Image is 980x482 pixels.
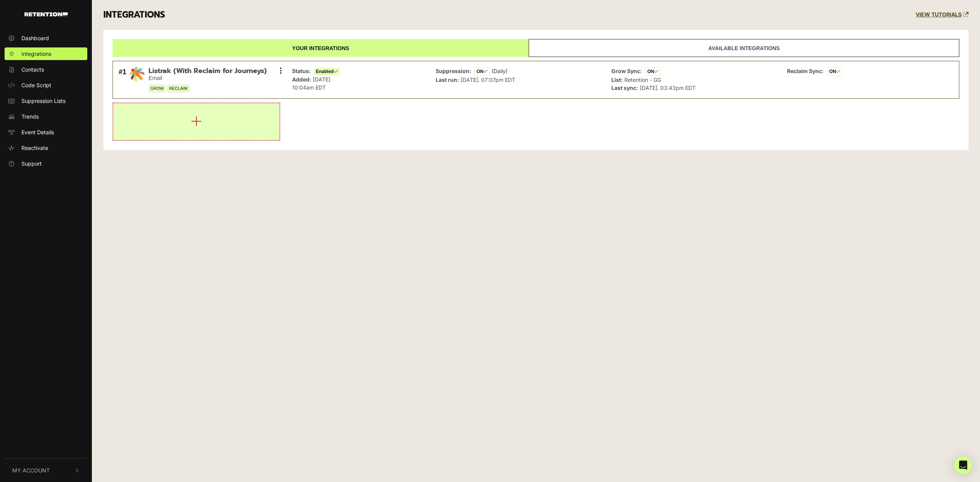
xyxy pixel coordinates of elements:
[611,68,642,74] strong: Grow Sync:
[21,160,42,168] span: Support
[474,67,490,76] span: ON
[529,39,959,57] a: Available integrations
[492,68,508,74] span: (Daily)
[113,39,529,57] a: Your integrations
[21,97,65,105] span: Suppression Lists
[24,12,68,16] img: Retention.com
[167,85,189,93] span: RECLAIM
[21,50,51,58] span: Integrations
[149,75,267,81] small: Email
[611,77,623,83] strong: List:
[436,77,459,83] strong: Last run:
[12,466,50,474] span: My Account
[129,67,145,82] img: Listrak (With Reclaim for Journeys)
[119,67,126,93] div: #1
[461,77,515,83] span: [DATE]. 07:07pm EDT
[611,85,638,91] strong: Last sync:
[624,77,661,83] span: Retention - GG
[5,157,87,170] a: Support
[21,128,54,136] span: Event Details
[787,68,824,74] strong: Reclaim Sync:
[21,81,51,89] span: Code Script
[292,68,311,74] strong: Status:
[21,65,44,73] span: Contacts
[640,85,696,91] span: [DATE]. 03:43pm EDT
[21,144,48,152] span: Reactivate
[5,47,87,60] a: Integrations
[5,32,87,44] a: Dashboard
[314,68,340,75] span: Enabled
[149,85,166,93] span: GROW
[5,94,87,107] a: Suppression Lists
[21,34,49,42] span: Dashboard
[5,63,87,76] a: Contacts
[21,112,39,120] span: Trends
[827,67,843,76] span: ON
[5,126,87,138] a: Event Details
[103,10,165,20] h3: INTEGRATIONS
[436,68,471,74] strong: Suppression:
[645,67,661,76] span: ON
[916,11,969,18] a: VIEW TUTORIALS
[292,76,330,91] span: [DATE] 10:04am EDT
[5,110,87,123] a: Trends
[292,76,311,83] strong: Added:
[954,456,972,474] div: Open Intercom Messenger
[5,459,87,482] button: My Account
[149,67,267,75] span: Listrak (With Reclaim for Journeys)
[5,79,87,91] a: Code Script
[5,142,87,154] a: Reactivate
